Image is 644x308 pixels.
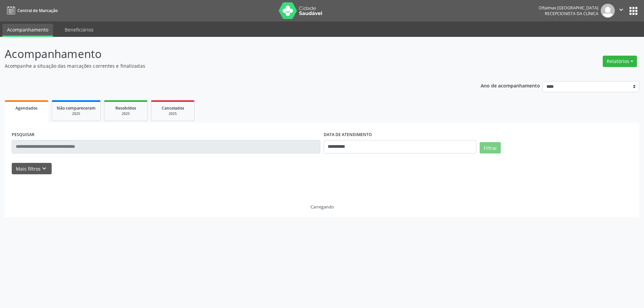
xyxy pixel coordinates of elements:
[603,56,637,67] button: Relatórios
[5,46,449,62] p: Acompanhamento
[618,6,625,13] i: 
[12,130,35,140] label: PESQUISAR
[156,111,190,116] div: 2025
[5,5,58,16] a: Central de Marcação
[311,204,334,210] div: Carregando
[115,105,136,111] span: Resolvidos
[17,8,58,13] span: Central de Marcação
[539,5,598,11] div: Oftalmax [GEOGRAPHIC_DATA]
[109,111,143,116] div: 2025
[41,165,48,172] i: keyboard_arrow_down
[545,11,598,16] span: Recepcionista da clínica
[5,62,449,69] p: Acompanhe a situação das marcações correntes e finalizadas
[2,24,53,37] a: Acompanhamento
[481,81,540,89] p: Ano de acompanhamento
[57,111,96,116] div: 2025
[60,24,98,36] a: Beneficiários
[162,105,184,111] span: Cancelados
[12,163,52,175] button: Mais filtroskeyboard_arrow_down
[15,105,38,111] span: Agendados
[57,105,96,111] span: Não compareceram
[324,130,372,140] label: DATA DE ATENDIMENTO
[601,4,615,18] img: img
[615,4,628,18] button: 
[480,142,501,153] button: Filtrar
[628,5,639,17] button: apps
